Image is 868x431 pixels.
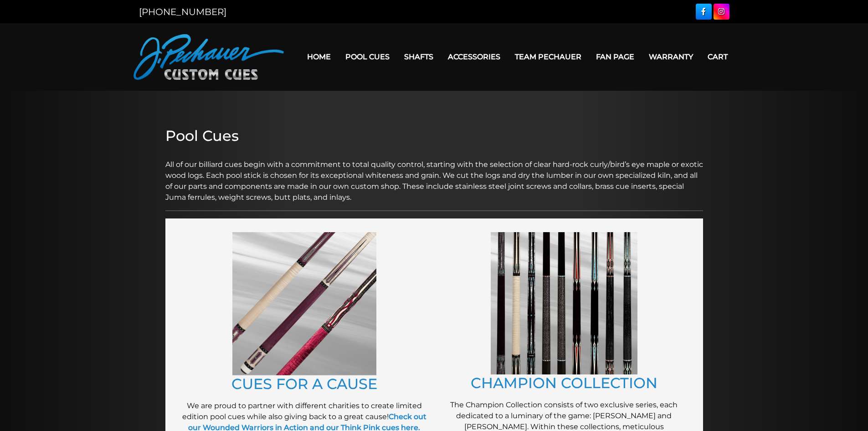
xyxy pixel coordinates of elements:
a: Team Pechauer [508,45,589,68]
a: Warranty [642,45,700,68]
a: CHAMPION COLLECTION [471,374,657,392]
a: Cart [700,45,735,68]
a: Accessories [441,45,508,68]
a: Shafts [397,45,441,68]
a: [PHONE_NUMBER] [139,6,226,17]
a: Home [300,45,338,68]
p: All of our billiard cues begin with a commitment to total quality control, starting with the sele... [165,148,703,203]
a: Pool Cues [338,45,397,68]
img: Pechauer Custom Cues [134,34,284,80]
a: CUES FOR A CAUSE [231,375,377,393]
h2: Pool Cues [165,127,703,145]
a: Fan Page [589,45,642,68]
